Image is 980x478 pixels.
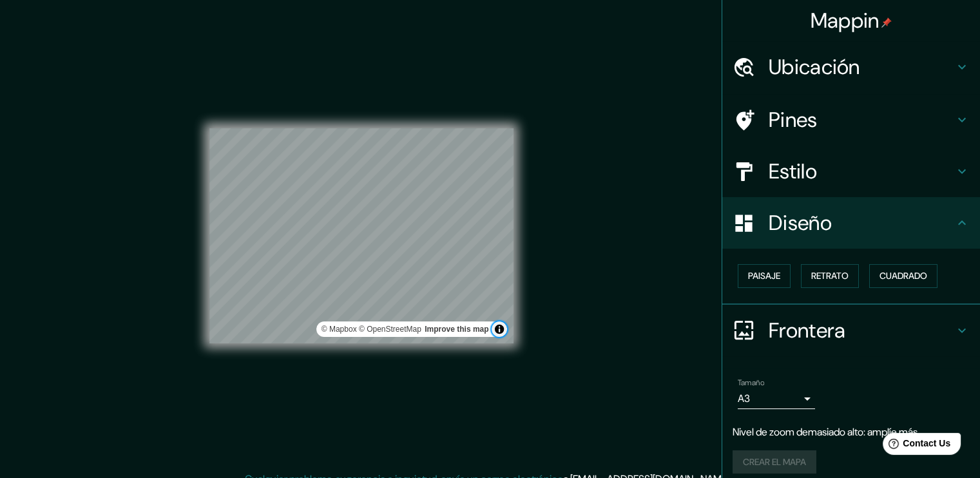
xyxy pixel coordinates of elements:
[769,107,954,133] h4: Pines
[722,305,980,356] div: Frontera
[425,325,488,334] a: Map feedback
[722,41,980,93] div: Ubicación
[738,377,764,388] label: Tamaño
[722,146,980,197] div: Estilo
[769,54,954,80] h4: Ubicación
[881,17,892,28] img: pin-icon.png
[359,325,421,334] a: OpenStreetMap
[738,264,791,288] button: Paisaje
[209,128,514,343] canvas: Mapa
[722,94,980,146] div: Pines
[869,264,937,288] button: Cuadrado
[879,268,927,284] font: Cuadrado
[769,318,954,343] h4: Frontera
[733,425,970,440] p: Nivel de zoom demasiado alto: amplíe más
[801,264,859,288] button: Retrato
[492,321,507,337] button: Alternar atribución
[322,325,357,334] a: Mapbox
[738,388,815,409] div: A3
[748,268,780,284] font: Paisaje
[865,428,966,464] iframe: Help widget launcher
[811,7,879,34] font: Mappin
[769,158,954,184] h4: Estilo
[722,197,980,249] div: Diseño
[811,268,849,284] font: Retrato
[769,210,954,236] h4: Diseño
